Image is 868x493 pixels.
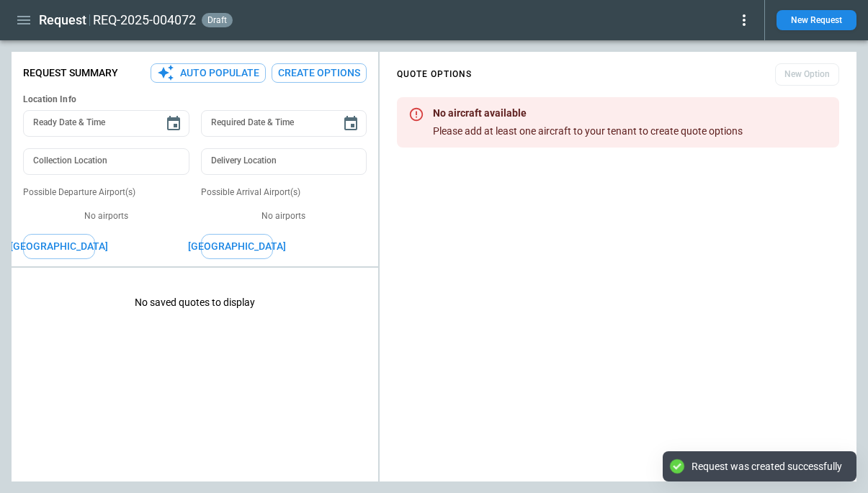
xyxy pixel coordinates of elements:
[23,210,189,222] p: No airports
[201,186,367,199] p: Possible Arrival Airport(s)
[93,12,196,29] h2: REQ-2025-004072
[39,12,86,29] h1: Request
[159,109,188,138] button: Choose date
[692,460,842,473] div: Request was created successfully
[23,234,95,259] button: [GEOGRAPHIC_DATA]
[272,63,367,83] button: Create Options
[23,186,189,199] p: Possible Departure Airport(s)
[201,234,273,259] button: [GEOGRAPHIC_DATA]
[205,15,230,25] span: draft
[12,273,378,332] p: No saved quotes to display
[433,107,743,119] p: No aircraft available
[201,210,367,222] p: No airports
[336,109,365,138] button: Choose date
[433,125,743,137] p: Please add at least one aircraft to your tenant to create quote options
[151,63,266,83] button: Auto Populate
[23,94,367,105] h6: Location Info
[380,58,856,153] div: scrollable content
[777,10,856,30] button: New Request
[397,71,472,78] h4: QUOTE OPTIONS
[23,67,118,79] p: Request Summary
